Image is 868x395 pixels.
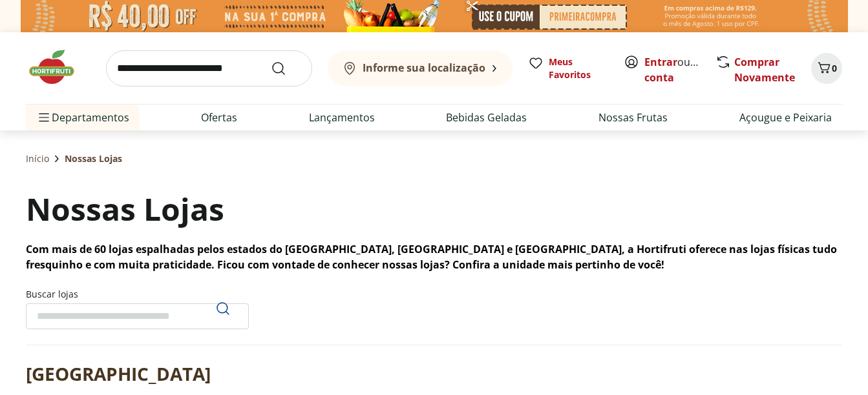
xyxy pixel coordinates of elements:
a: Entrar [644,55,677,69]
label: Buscar lojas [26,288,249,329]
span: Departamentos [36,102,129,133]
a: Bebidas Geladas [446,110,527,125]
button: Informe sua localização [328,50,513,86]
span: ou [644,54,702,85]
span: Nossas Lojas [65,152,122,165]
span: Meus Favoritos [549,56,608,81]
a: Nossas Frutas [598,110,668,125]
button: Carrinho [811,53,842,84]
a: Início [26,152,49,165]
h1: Nossas Lojas [26,187,224,231]
input: Buscar lojasPesquisar [26,303,249,329]
a: Comprar Novamente [734,55,795,85]
span: 0 [832,62,837,74]
button: Menu [36,102,52,133]
input: search [106,50,312,86]
b: Informe sua localização [363,61,485,75]
a: Açougue e Peixaria [739,110,832,125]
h2: [GEOGRAPHIC_DATA] [26,361,211,387]
a: Meus Favoritos [528,56,608,81]
p: Com mais de 60 lojas espalhadas pelos estados do [GEOGRAPHIC_DATA], [GEOGRAPHIC_DATA] e [GEOGRAPH... [26,241,842,272]
a: Criar conta [644,55,715,85]
img: Hortifruti [26,48,90,86]
a: Ofertas [201,110,237,125]
a: Lançamentos [309,110,375,125]
button: Pesquisar [207,293,238,324]
button: Submit Search [271,61,302,76]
